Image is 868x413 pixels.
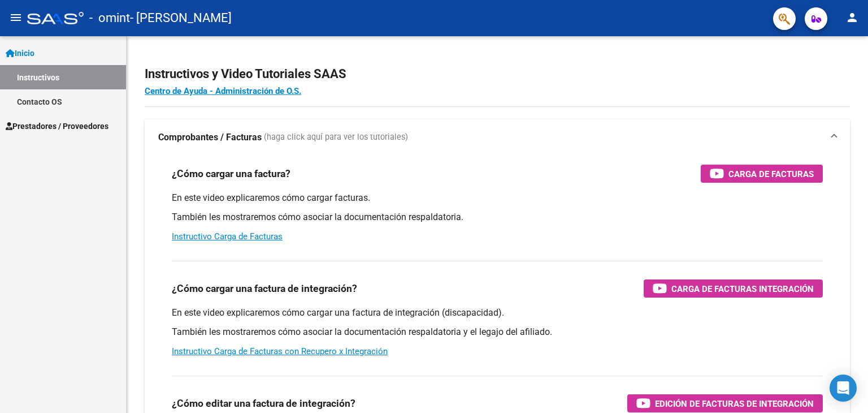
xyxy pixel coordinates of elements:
[89,6,130,31] span: - omint
[172,346,388,356] a: Instructivo Carga de Facturas con Recupero x Integración
[158,131,262,144] strong: Comprobantes / Facturas
[130,6,232,31] span: - [PERSON_NAME]
[172,326,823,338] p: También les mostraremos cómo asociar la documentación respaldatoria y el legajo del afiliado.
[172,281,357,296] h3: ¿Cómo cargar una factura de integración?
[172,231,283,242] a: Instructivo Carga de Facturas
[845,11,859,24] mat-icon: person
[172,192,823,204] p: En este video explicaremos cómo cargar facturas.
[145,86,301,96] a: Centro de Ayuda - Administración de O.S.
[644,279,823,298] button: Carga de Facturas Integración
[671,282,814,296] span: Carga de Facturas Integración
[830,375,857,402] div: Open Intercom Messenger
[701,165,823,183] button: Carga de Facturas
[172,395,355,411] h3: ¿Cómo editar una factura de integración?
[6,120,108,132] span: Prestadores / Proveedores
[172,166,290,182] h3: ¿Cómo cargar una factura?
[9,11,23,24] mat-icon: menu
[145,63,850,85] h2: Instructivos y Video Tutoriales SAAS
[264,131,408,144] span: (haga click aquí para ver los tutoriales)
[627,394,823,412] button: Edición de Facturas de integración
[728,167,814,181] span: Carga de Facturas
[6,47,34,59] span: Inicio
[145,119,850,156] mat-expansion-panel-header: Comprobantes / Facturas (haga click aquí para ver los tutoriales)
[655,397,814,411] span: Edición de Facturas de integración
[172,211,823,223] p: También les mostraremos cómo asociar la documentación respaldatoria.
[172,307,823,319] p: En este video explicaremos cómo cargar una factura de integración (discapacidad).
